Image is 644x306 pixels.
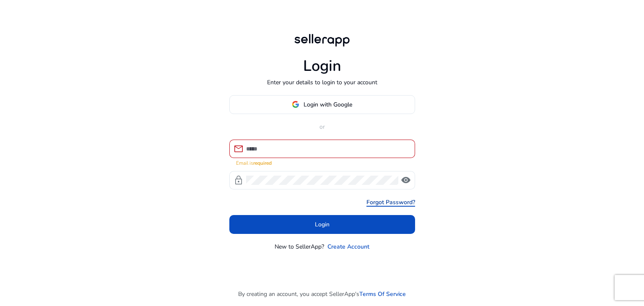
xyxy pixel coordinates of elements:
[22,22,92,29] div: Domain: [DOMAIN_NAME]
[32,49,75,55] div: Domain Overview
[23,13,41,20] div: v 4.0.25
[229,95,415,114] button: Login with Google
[327,242,369,251] a: Create Account
[234,144,244,154] span: mail
[267,78,377,87] p: Enter your details to login to your account
[83,49,90,55] img: tab_keywords_by_traffic_grey.svg
[315,220,330,229] span: Login
[401,175,411,185] span: visibility
[13,13,20,20] img: logo_orange.svg
[292,101,299,108] img: google-logo.svg
[229,215,415,234] button: Login
[253,160,272,166] strong: required
[93,49,141,55] div: Keywords by Traffic
[359,290,406,298] a: Terms Of Service
[23,49,29,55] img: tab_domain_overview_orange.svg
[234,175,244,185] span: lock
[366,198,415,207] a: Forgot Password?
[229,122,415,131] p: or
[13,22,20,29] img: website_grey.svg
[303,57,341,75] h1: Login
[304,100,352,109] span: Login with Google
[275,242,324,251] p: New to SellerApp?
[236,158,408,167] mat-error: Email is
